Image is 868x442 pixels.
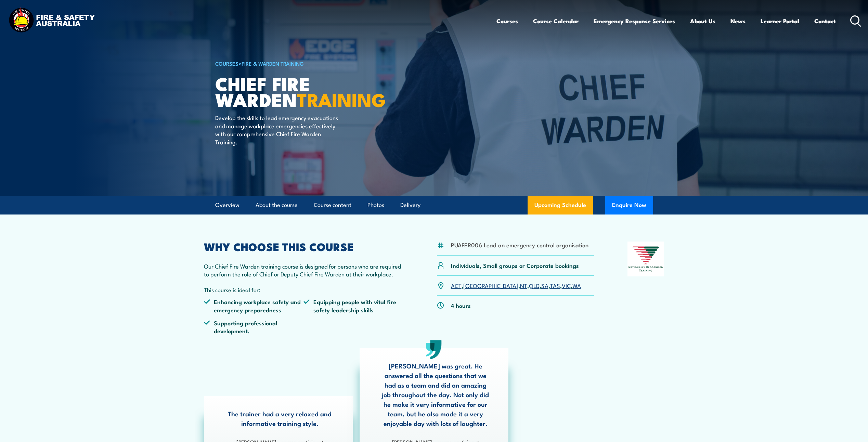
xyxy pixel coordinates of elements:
[380,361,491,428] p: [PERSON_NAME] was great. He answered all the questions that we had as a team and did an amazing j...
[528,196,593,214] a: Upcoming Schedule
[400,196,420,214] a: Delivery
[529,281,540,289] a: QLD
[204,319,304,335] li: Supporting professional development.
[605,196,653,214] button: Enquire Now
[594,12,675,30] a: Emergency Response Services
[215,75,384,107] h1: Chief Fire Warden
[256,196,298,214] a: About the course
[730,12,746,30] a: News
[627,242,664,276] img: Nationally Recognised Training logo.
[451,261,579,269] p: Individuals, Small groups or Corporate bookings
[204,242,404,251] h2: WHY CHOOSE THIS COURSE
[690,12,715,30] a: About Us
[215,114,340,146] p: Develop the skills to lead emergency evacuations and manage workplace emergencies effectively wit...
[550,281,560,289] a: TAS
[496,12,518,30] a: Courses
[314,196,351,214] a: Course content
[303,298,403,314] li: Equipping people with vital fire safety leadership skills
[215,196,239,214] a: Overview
[215,59,384,67] h6: >
[242,60,304,67] a: Fire & Warden Training
[224,409,336,428] p: The trainer had a very relaxed and informative training style.
[572,281,581,289] a: WA
[451,241,588,249] li: PUAFER006 Lead an emergency control organisation
[541,281,548,289] a: SA
[204,298,304,314] li: Enhancing workplace safety and emergency preparedness
[215,60,238,67] a: COURSES
[297,85,386,113] strong: TRAINING
[761,12,799,30] a: Learner Portal
[463,281,518,289] a: [GEOGRAPHIC_DATA]
[451,281,462,289] a: ACT
[451,282,581,289] p: , , , , , , ,
[204,286,404,294] p: This course is ideal for:
[204,262,404,278] p: Our Chief Fire Warden training course is designed for persons who are required to perform the rol...
[533,12,579,30] a: Course Calendar
[367,196,384,214] a: Photos
[562,281,571,289] a: VIC
[451,301,471,309] p: 4 hours
[520,281,527,289] a: NT
[814,12,836,30] a: Contact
